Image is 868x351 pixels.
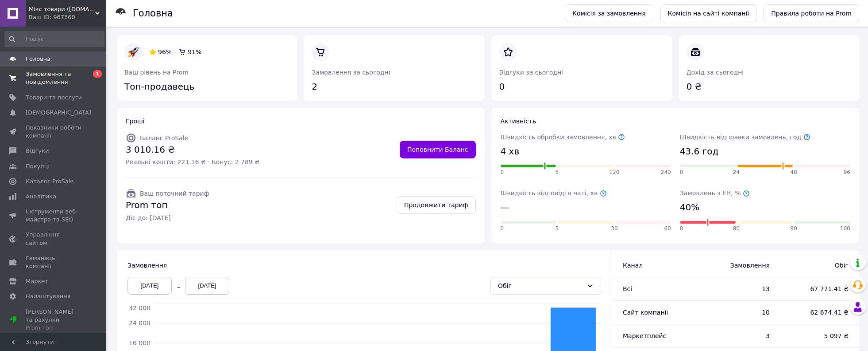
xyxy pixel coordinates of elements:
div: [DATE] [185,277,229,295]
span: 80 [733,225,740,233]
span: Швидкість відповіді в чаті, хв [501,189,607,197]
div: Обіг [498,281,583,291]
span: 5 097 ₴ [787,331,849,340]
a: Правила роботи на Prom [764,4,859,22]
span: — [501,201,509,214]
input: Пошук [4,31,104,47]
tspan: 16 000 [129,339,150,347]
span: Швидкість обробки замовлення, хв [501,134,625,141]
span: Маркет [26,277,48,285]
span: 13 [705,284,770,293]
span: Обіг [787,261,849,270]
span: 48 [791,169,797,176]
span: 30 [611,225,617,233]
span: Товари та послуги [26,94,82,102]
span: Активність [501,118,536,125]
span: 24 [733,169,740,176]
span: 100 [840,225,850,233]
span: 120 [610,169,620,176]
span: 0 [501,169,504,176]
span: Налаштування [26,292,71,300]
span: Всi [623,285,632,292]
span: 3 [705,331,770,340]
span: 1 [93,70,102,78]
div: Ваш ID: 967360 [29,13,106,21]
span: Відгуки [26,147,49,155]
span: Реальні кошти: 221.16 ₴ · Бонус: 2 789 ₴ [126,158,259,166]
span: 10 [705,308,770,317]
span: 90 [791,225,797,233]
span: Ваш поточний тариф [140,190,209,197]
span: Швидкість відправки замовлень, год [680,134,810,141]
h1: Головна [133,8,173,19]
span: 5 [555,225,559,233]
span: Баланс ProSale [140,134,188,142]
span: 5 [555,169,559,176]
div: [DATE] [127,277,172,295]
span: 40% [680,201,699,214]
span: 96% [158,48,172,55]
span: Управління сайтом [26,231,82,247]
a: Поповнити Баланс [400,141,476,158]
a: Комісія за замовлення [565,4,653,22]
span: Аналітика [26,193,56,201]
span: Сайт компанії [623,309,668,316]
tspan: 32 000 [129,304,150,312]
span: Гроші [126,118,145,125]
span: [DEMOGRAPHIC_DATA] [26,109,91,117]
span: Замовлення та повідомлення [26,70,82,86]
span: 96 [844,169,850,176]
span: Замовлення [705,261,770,270]
span: Замовлень з ЕН, % [680,189,750,197]
tspan: 24 000 [129,319,150,327]
span: Мікс товари (OptOdessa.com.ua) - Оптовий Сайт Дитячого Одягу та Жіночий Одяг від Виробника [29,5,95,13]
span: 3 010.16 ₴ [126,143,259,156]
span: 240 [661,169,671,176]
span: 60 [664,225,671,233]
span: Маркетплейс [623,332,666,339]
span: 0 [680,225,683,233]
span: 4 хв [501,145,520,158]
span: [PERSON_NAME] та рахунки [26,308,82,332]
span: Діє до: [DATE] [126,213,209,222]
a: Комісія на сайті компанії [660,4,757,22]
span: 0 [680,169,683,176]
span: Prom топ [126,199,209,212]
span: 67 771.41 ₴ [787,284,849,293]
span: 62 674.41 ₴ [787,308,849,317]
span: Покупці [26,162,50,170]
span: Канал [623,262,643,269]
span: 91% [188,48,201,55]
span: Каталог ProSale [26,177,73,185]
span: 43.6 год [680,145,718,158]
span: Головна [26,55,50,63]
span: Замовлення [127,262,167,269]
span: Показники роботи компанії [26,124,82,140]
span: Гаманець компанії [26,254,82,270]
div: Prom топ [26,324,82,332]
span: Інструменти веб-майстра та SEO [26,208,82,224]
a: Продовжити тариф [397,196,476,214]
span: 0 [501,225,504,233]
